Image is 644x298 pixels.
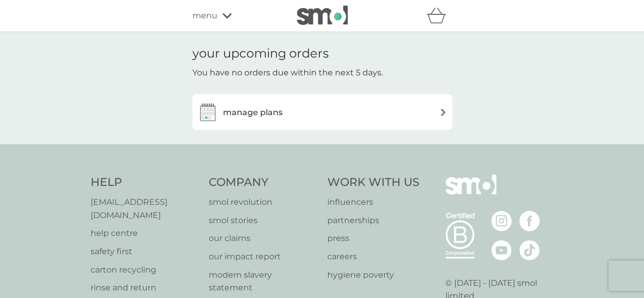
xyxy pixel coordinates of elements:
[91,245,199,258] a: safety first
[192,46,329,61] h1: your upcoming orders
[439,109,447,116] img: arrow right
[192,9,217,22] span: menu
[327,250,419,263] a: careers
[209,250,317,263] a: our impact report
[91,263,199,277] a: carton recycling
[327,196,419,209] a: influencers
[209,175,317,191] h4: Company
[209,214,317,227] a: smol stories
[327,232,419,245] a: press
[209,196,317,209] a: smol revolution
[91,196,199,222] a: [EMAIL_ADDRESS][DOMAIN_NAME]
[327,214,419,227] a: partnerships
[445,175,496,209] img: smol
[192,66,383,79] p: You have no orders due within the next 5 days.
[91,281,199,294] a: rinse and return
[223,106,283,119] h3: manage plans
[491,240,512,260] img: visit the smol Youtube page
[297,6,348,25] img: smol
[491,211,512,231] img: visit the smol Instagram page
[519,211,540,231] img: visit the smol Facebook page
[327,268,419,282] a: hygiene poverty
[327,175,419,191] h4: Work With Us
[209,268,317,294] a: modern slavery statement
[209,232,317,245] a: our claims
[91,175,199,191] h4: Help
[427,6,452,26] div: basket
[519,240,540,260] img: visit the smol Tiktok page
[91,227,199,240] a: help centre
